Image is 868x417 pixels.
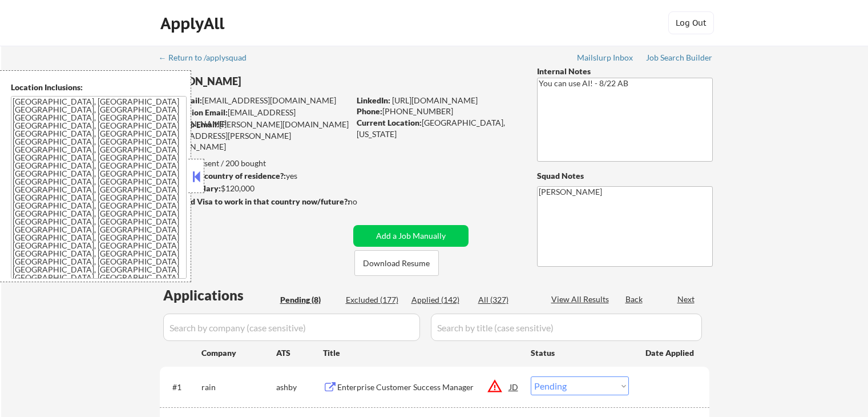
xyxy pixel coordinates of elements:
[577,53,634,65] a: Mailslurp Inbox
[323,347,520,359] div: Title
[551,294,612,305] div: View All Results
[337,382,510,393] div: Enterprise Customer Success Manager
[357,106,382,116] strong: Phone:
[646,54,713,62] div: Job Search Builder
[276,347,323,359] div: ATS
[280,294,337,306] div: Pending (8)
[348,196,381,207] div: no
[531,342,629,363] div: Status
[357,95,390,105] strong: LinkedIn:
[160,14,228,33] div: ApplyAll
[276,382,323,393] div: ashby
[508,376,520,397] div: JD
[159,170,346,182] div: yes
[159,183,349,194] div: $120,000
[487,378,503,394] button: warning_amber
[357,118,422,127] strong: Current Location:
[392,95,478,105] a: [URL][DOMAIN_NAME]
[357,117,518,139] div: [GEOGRAPHIC_DATA], [US_STATE]
[160,119,349,153] div: [PERSON_NAME][DOMAIN_NAME][EMAIL_ADDRESS][PERSON_NAME][DOMAIN_NAME]
[163,288,276,302] div: Applications
[577,54,634,62] div: Mailslurp Inbox
[160,74,394,89] div: [PERSON_NAME]
[357,106,518,117] div: [PHONE_NUMBER]
[346,294,403,306] div: Excluded (177)
[411,294,469,306] div: Applied (142)
[201,382,276,393] div: rain
[645,347,696,359] div: Date Applied
[160,95,349,106] div: [EMAIL_ADDRESS][DOMAIN_NAME]
[625,294,644,305] div: Back
[172,382,192,393] div: #1
[537,170,713,182] div: Squad Notes
[537,66,713,77] div: Internal Notes
[646,53,713,65] a: Job Search Builder
[478,294,535,306] div: All (327)
[431,314,702,341] input: Search by title (case sensitive)
[354,250,439,276] button: Download Resume
[353,225,469,247] button: Add a Job Manually
[668,11,714,34] button: Log Out
[159,171,286,181] strong: Can work in country of residence?:
[159,53,257,65] a: ← Return to /applysquad
[677,294,696,305] div: Next
[163,314,420,341] input: Search by company (case sensitive)
[201,347,276,359] div: Company
[160,197,350,206] strong: Will need Visa to work in that country now/future?:
[159,54,257,62] div: ← Return to /applysquad
[11,82,187,93] div: Location Inclusions:
[160,107,349,129] div: [EMAIL_ADDRESS][DOMAIN_NAME]
[159,158,349,169] div: 142 sent / 200 bought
